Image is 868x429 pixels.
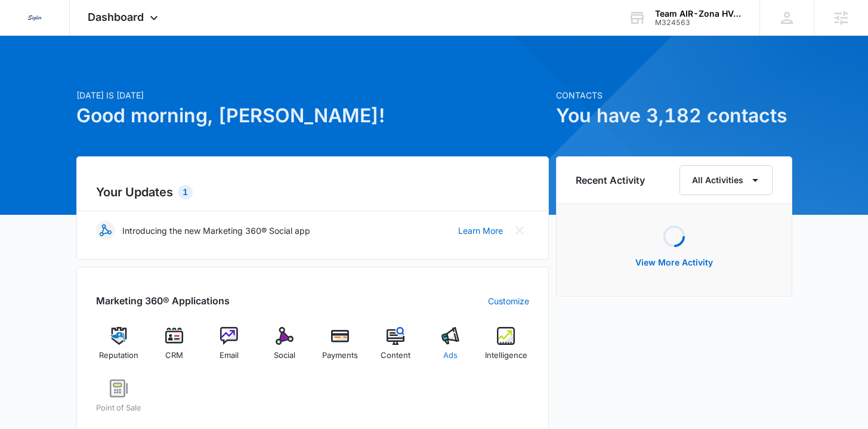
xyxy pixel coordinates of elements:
[485,350,527,362] span: Intelligence
[24,7,45,29] img: Sigler Corporate
[381,350,410,362] span: Content
[679,165,773,195] button: All Activities
[655,18,742,27] div: account id
[178,185,193,199] div: 1
[96,183,529,201] h2: Your Updates
[428,327,474,370] a: Ads
[96,379,142,422] a: Point of Sale
[655,9,742,18] div: account name
[96,327,142,370] a: Reputation
[88,11,144,23] span: Dashboard
[165,350,183,362] span: CRM
[623,248,725,277] button: View More Activity
[458,224,503,237] a: Learn More
[274,350,295,362] span: Social
[556,101,792,130] h1: You have 3,182 contacts
[483,327,529,370] a: Intelligence
[443,350,458,362] span: Ads
[76,89,549,101] p: [DATE] is [DATE]
[322,350,358,362] span: Payments
[576,173,645,187] h6: Recent Activity
[96,294,230,308] h2: Marketing 360® Applications
[206,327,252,370] a: Email
[220,350,239,362] span: Email
[510,221,529,240] button: Close
[76,101,549,130] h1: Good morning, [PERSON_NAME]!
[556,89,792,101] p: Contacts
[151,327,197,370] a: CRM
[122,224,310,237] p: Introducing the new Marketing 360® Social app
[317,327,363,370] a: Payments
[96,402,141,414] span: Point of Sale
[262,327,308,370] a: Social
[99,350,138,362] span: Reputation
[488,295,529,307] a: Customize
[372,327,418,370] a: Content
